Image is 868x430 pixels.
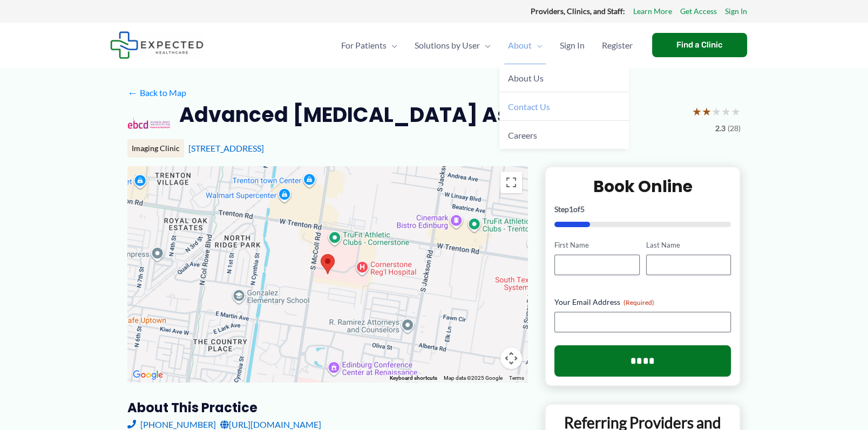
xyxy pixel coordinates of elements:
[508,101,550,112] span: Contact Us
[508,130,537,140] span: Careers
[130,368,166,382] img: Google
[509,375,524,381] a: Terms (opens in new tab)
[715,121,725,135] span: 2.3
[386,26,397,64] span: Menu Toggle
[499,121,629,149] a: Careers
[633,4,672,18] a: Learn More
[554,240,639,250] label: First Name
[569,204,573,214] span: 1
[500,347,522,369] button: Map camera controls
[179,101,600,128] h2: Advanced [MEDICAL_DATA] Associates
[551,26,593,64] a: Sign In
[415,26,480,64] span: Solutions by User
[692,101,702,121] span: ★
[602,26,633,64] span: Register
[646,240,731,250] label: Last Name
[406,26,499,64] a: Solutions by UserMenu Toggle
[499,92,629,121] a: Contact Us
[711,101,721,121] span: ★
[554,206,731,213] p: Step of
[500,172,522,193] button: Toggle fullscreen view
[341,26,386,64] span: For Patients
[110,31,204,59] img: Expected Healthcare Logo - side, dark font, small
[333,26,641,64] nav: Primary Site Navigation
[531,6,625,16] strong: Providers, Clinics, and Staff:
[702,101,711,121] span: ★
[623,298,654,306] span: (Required)
[127,87,138,98] span: ←
[127,85,186,101] a: ←Back to Map
[580,204,585,214] span: 5
[554,297,731,308] label: Your Email Address
[532,26,542,64] span: Menu Toggle
[499,26,551,64] a: AboutMenu Toggle
[130,368,166,382] a: Open this area in Google Maps (opens a new window)
[731,101,741,121] span: ★
[444,375,503,381] span: Map data ©2025 Google
[127,399,527,416] h3: About this practice
[680,4,717,18] a: Get Access
[333,26,406,64] a: For PatientsMenu Toggle
[560,26,585,64] span: Sign In
[554,176,731,197] h2: Book Online
[725,4,747,18] a: Sign In
[593,26,641,64] a: Register
[390,374,437,382] button: Keyboard shortcuts
[728,121,741,135] span: (28)
[721,101,731,121] span: ★
[480,26,491,64] span: Menu Toggle
[508,73,544,83] span: About Us
[188,143,264,153] a: [STREET_ADDRESS]
[127,139,184,158] div: Imaging Clinic
[499,64,629,93] a: About Us
[508,26,532,64] span: About
[652,33,747,57] a: Find a Clinic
